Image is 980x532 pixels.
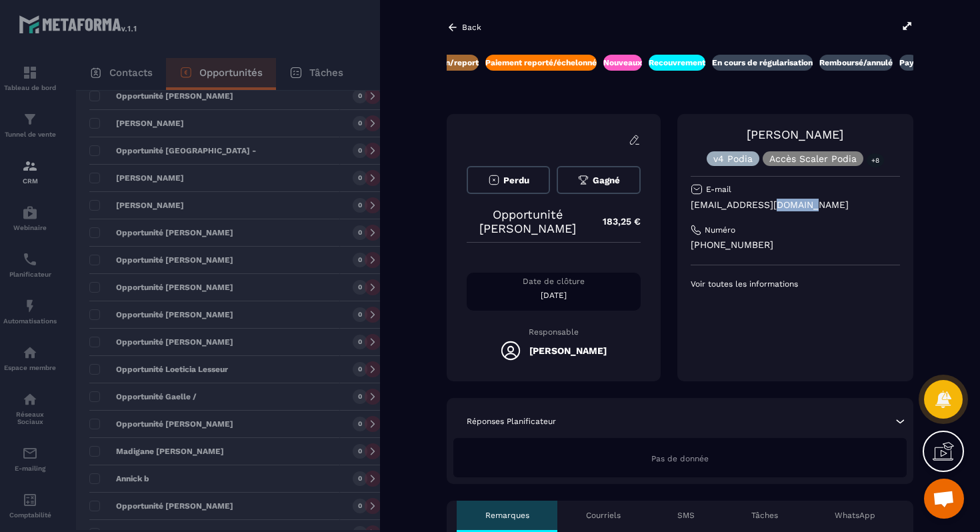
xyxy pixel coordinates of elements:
p: Numéro [705,225,735,235]
p: v4 Podia [713,154,753,163]
p: WhatsApp [835,510,875,521]
p: +8 [867,153,884,167]
p: 183,25 € [589,209,641,235]
button: Perdu [467,166,550,194]
p: Nouveaux [603,57,642,68]
p: [EMAIL_ADDRESS][DOMAIN_NAME] [691,199,900,211]
p: Courriels [586,510,621,521]
button: Gagné [557,166,640,194]
p: Paiement reporté/échelonné [485,57,597,68]
p: Accès Scaler Podia [769,154,857,163]
p: Remarques [485,510,529,521]
p: Payé [899,57,919,68]
p: Réponses Planificateur [467,416,556,427]
p: SMS [677,510,695,521]
a: [PERSON_NAME] [747,127,843,141]
p: E-mail [706,184,731,195]
h5: [PERSON_NAME] [529,345,607,356]
a: Ouvrir le chat [924,479,964,519]
p: Back [462,23,481,32]
p: [DATE] [467,290,641,301]
p: Voir toutes les informations [691,279,900,289]
p: Responsable [467,327,641,337]
span: Perdu [503,175,529,185]
p: [PHONE_NUMBER] [691,239,900,251]
p: Date de clôture [467,276,641,287]
span: Pas de donnée [651,454,709,463]
p: En cours de régularisation [712,57,813,68]
span: Gagné [593,175,620,185]
p: Opportunité [PERSON_NAME] [467,207,589,235]
p: Recouvrement [649,57,705,68]
p: Tâches [751,510,778,521]
p: Remboursé/annulé [819,57,893,68]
